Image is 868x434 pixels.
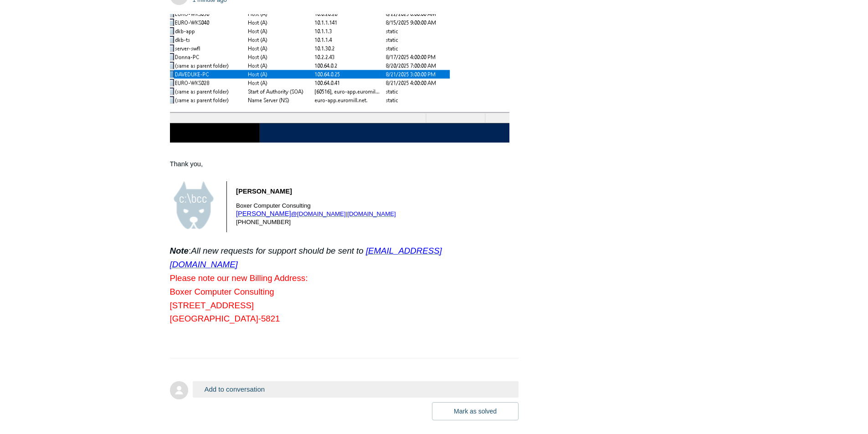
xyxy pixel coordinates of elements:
[170,287,274,296] span: Boxer Computer Consulting
[291,210,346,217] span: @[DOMAIN_NAME]
[193,381,519,397] button: Add to conversation
[432,402,519,420] button: Mark as solved
[170,246,442,269] i: All new requests for support should be sent to
[170,246,442,269] a: [EMAIL_ADDRESS][DOMAIN_NAME]
[170,273,308,283] span: Please note our new Billing Address:
[236,210,291,217] span: [PERSON_NAME]
[170,246,442,269] span: :
[170,181,218,229] img: Logo
[346,210,347,217] span: |
[236,219,291,225] span: [PHONE_NUMBER]
[236,188,292,195] span: [PERSON_NAME]
[170,160,203,168] span: Thank you,
[236,210,346,217] a: [PERSON_NAME]@[DOMAIN_NAME]
[170,301,254,310] span: [STREET_ADDRESS]
[170,246,189,255] span: Note
[236,202,311,209] span: Boxer Computer Consulting
[170,314,280,323] span: [GEOGRAPHIC_DATA]-5821
[347,210,396,217] a: [DOMAIN_NAME]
